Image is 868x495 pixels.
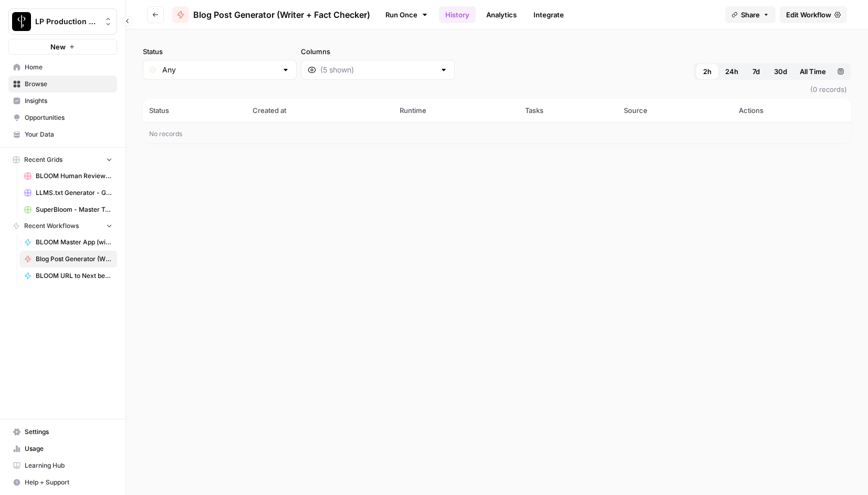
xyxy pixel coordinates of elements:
span: Browse [25,79,112,89]
span: New [50,42,66,52]
button: 24h [719,63,745,80]
button: Workspace: LP Production Workloads [8,8,117,35]
a: Browse [8,76,117,92]
a: Usage [8,440,117,457]
th: Created at [246,99,393,122]
a: Home [8,59,117,76]
span: No records [149,130,182,138]
a: SuperBloom - Master Topic List [19,201,117,218]
span: Share [741,9,760,20]
span: 2h [703,66,712,77]
span: All Time [800,66,826,77]
button: All Time [793,63,832,80]
button: 7d [745,63,768,80]
a: Blog Post Generator (Writer + Fact Checker) [19,251,117,267]
input: (5 shown) [320,65,435,75]
img: LP Production Workloads Logo [12,12,31,31]
a: Run Once [379,6,435,24]
span: Settings [25,427,112,437]
span: BLOOM Human Review (ver2) [36,171,112,181]
label: Columns [301,46,455,57]
th: Runtime [393,99,519,122]
button: Help + Support [8,474,117,491]
span: Recent Grids [24,155,62,164]
a: Opportunities [8,109,117,126]
button: 30d [768,63,793,80]
th: Tasks [519,99,618,122]
a: Your Data [8,126,117,143]
a: Integrate [527,6,570,23]
span: Usage [25,444,112,453]
th: Status [143,99,246,122]
a: BLOOM Master App (with human review) [19,234,117,251]
a: Settings [8,424,117,440]
span: Blog Post Generator (Writer + Fact Checker) [36,254,112,264]
a: Analytics [480,6,523,23]
span: 24h [725,66,738,77]
a: Blog Post Generator (Writer + Fact Checker) [172,6,370,23]
span: 30d [774,66,787,77]
span: Opportunities [25,113,112,122]
a: Insights [8,92,117,109]
button: Recent Grids [8,152,117,168]
a: Learning Hub [8,457,117,474]
span: Insights [25,96,112,106]
a: Edit Workflow [780,6,847,23]
span: Your Data [25,130,112,139]
button: New [8,39,117,55]
a: LLMS.txt Generator - Grid [19,184,117,201]
span: (0 records) [143,80,851,99]
span: Recent Workflows [24,221,79,231]
input: Any [162,65,277,75]
a: History [439,6,476,23]
span: BLOOM Master App (with human review) [36,238,112,247]
th: Actions [733,99,851,122]
button: Recent Workflows [8,218,117,234]
span: BLOOM URL to Next best blog topic [36,271,112,281]
span: 7d [752,66,760,77]
span: Learning Hub [25,461,112,470]
label: Status [143,46,297,57]
span: Edit Workflow [786,9,831,20]
a: BLOOM Human Review (ver2) [19,168,117,184]
button: Share [725,6,776,23]
span: Blog Post Generator (Writer + Fact Checker) [193,8,370,21]
span: SuperBloom - Master Topic List [36,205,112,214]
span: LLMS.txt Generator - Grid [36,188,112,198]
a: BLOOM URL to Next best blog topic [19,267,117,284]
span: Help + Support [25,478,112,487]
span: LP Production Workloads [35,16,99,27]
th: Source [618,99,733,122]
span: Home [25,63,112,72]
